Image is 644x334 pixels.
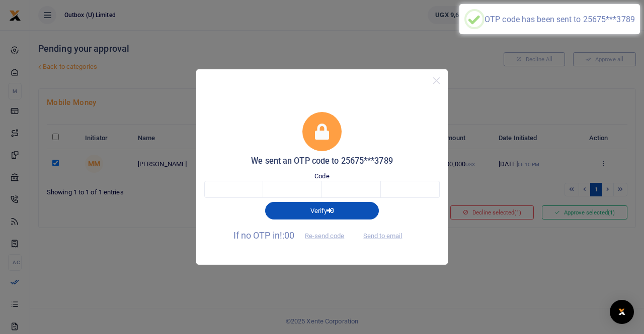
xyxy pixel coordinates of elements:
label: Code [314,171,329,181]
div: Open Intercom Messenger [610,300,634,324]
span: If no OTP in [233,230,353,241]
div: OTP code has been sent to 25675***3789 [485,15,635,24]
button: Close [429,73,444,88]
span: !:00 [280,230,294,241]
button: Verify [265,202,379,219]
h5: We sent an OTP code to 25675***3789 [204,156,440,166]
